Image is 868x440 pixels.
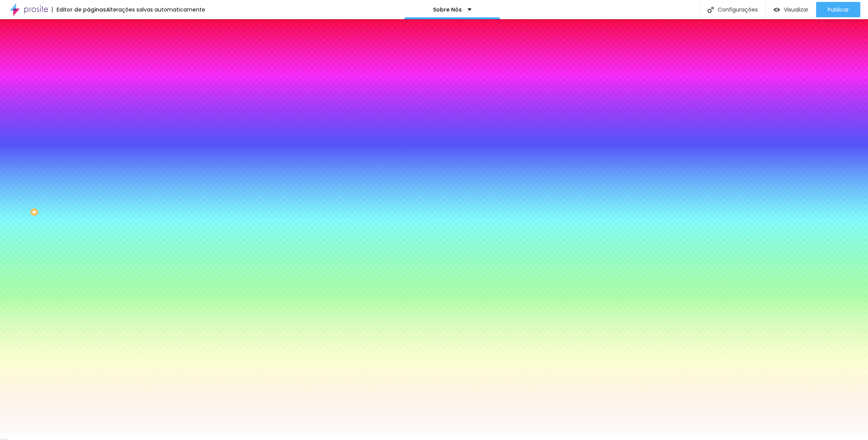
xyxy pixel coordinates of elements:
button: Visualizar [766,2,816,17]
span: Visualizar [784,7,808,13]
p: Sobre Nós [433,7,462,12]
div: Alterações salvas automaticamente [106,7,205,12]
img: Icone [707,7,714,13]
span: Publicar [828,7,849,13]
img: view-1.svg [773,7,780,13]
div: Editor de páginas [52,7,106,12]
button: Publicar [816,2,860,17]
